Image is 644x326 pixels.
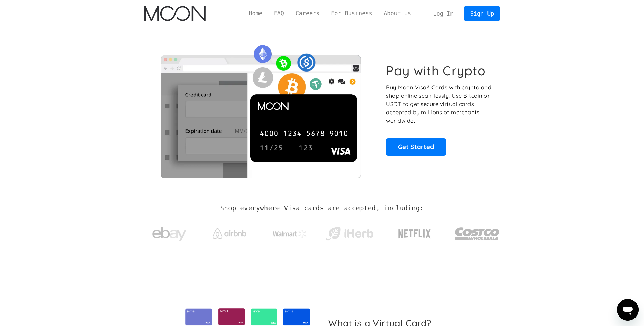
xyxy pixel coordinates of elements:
[427,6,459,21] a: Log In
[204,222,255,242] a: Airbnb
[386,63,486,78] h1: Pay with Crypto
[213,228,246,239] img: Airbnb
[144,6,206,21] img: Moon Logo
[324,225,375,243] img: iHerb
[152,223,186,245] img: ebay
[617,299,639,321] iframe: Botón para iniciar la ventana de mensajería
[264,223,315,241] a: Walmart
[268,9,290,18] a: FAQ
[144,40,377,178] img: Moon Cards let you spend your crypto anywhere Visa is accepted.
[273,230,307,238] img: Walmart
[290,9,325,18] a: Careers
[386,83,492,125] p: Buy Moon Visa® Cards with crypto and shop online seamlessly! Use Bitcoin or USDT to get secure vi...
[324,218,375,246] a: iHerb
[243,9,268,18] a: Home
[455,221,500,246] img: Costco
[384,219,445,246] a: Netflix
[378,9,417,18] a: About Us
[325,9,378,18] a: For Business
[144,217,195,248] a: ebay
[464,6,500,21] a: Sign Up
[144,6,206,21] a: home
[455,214,500,250] a: Costco
[386,138,446,155] a: Get Started
[398,225,431,242] img: Netflix
[220,205,424,212] h2: Shop everywhere Visa cards are accepted, including:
